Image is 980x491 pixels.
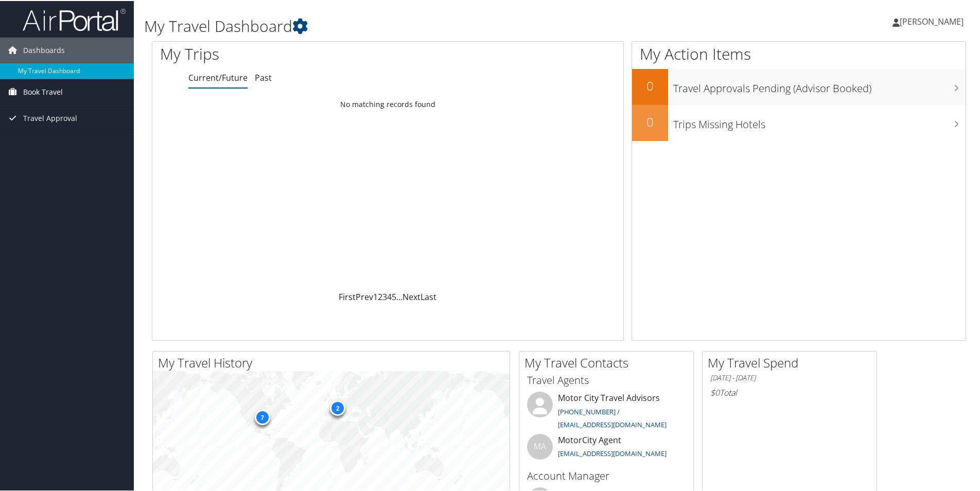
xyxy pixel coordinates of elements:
a: [EMAIL_ADDRESS][DOMAIN_NAME] [558,448,667,457]
a: Past [255,71,272,82]
h1: My Trips [160,42,419,64]
a: 3 [382,290,387,302]
a: Last [421,290,436,302]
span: Book Travel [23,78,63,104]
td: No matching records found [152,94,623,113]
a: Current/Future [188,71,248,82]
h3: Travel Approvals Pending (Advisor Booked) [673,75,966,95]
a: 5 [392,290,396,302]
div: MA [527,433,553,459]
a: [EMAIL_ADDRESS][DOMAIN_NAME] [558,419,667,428]
div: 2 [330,399,345,415]
a: 0Travel Approvals Pending (Advisor Booked) [632,68,966,104]
div: 7 [254,408,270,424]
h3: Travel Agents [527,372,686,387]
span: $0 [710,386,720,397]
a: Prev [356,290,373,302]
h3: Account Manager [527,468,686,482]
h3: Trips Missing Hotels [673,111,966,131]
a: First [339,290,356,302]
h2: My Travel Contacts [524,353,693,371]
a: 0Trips Missing Hotels [632,104,966,140]
a: [PERSON_NAME] [892,5,974,36]
li: Motor City Travel Advisors [522,391,691,433]
a: Next [402,290,421,302]
li: MotorCity Agent [522,433,691,466]
h6: [DATE] - [DATE] [710,372,869,382]
h2: 0 [632,112,668,130]
span: … [396,290,402,302]
h6: Total [710,386,869,397]
h2: My Travel History [158,353,510,371]
a: 4 [387,290,392,302]
img: airportal-logo.png [23,7,126,31]
span: Travel Approval [23,104,77,130]
span: Dashboards [23,37,65,62]
a: [PHONE_NUMBER] / [558,406,620,415]
a: 2 [378,290,382,302]
h2: My Travel Spend [708,353,877,371]
h1: My Action Items [632,42,966,64]
h1: My Travel Dashboard [144,14,697,36]
span: [PERSON_NAME] [900,15,964,26]
a: 1 [373,290,378,302]
h2: 0 [632,76,668,94]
